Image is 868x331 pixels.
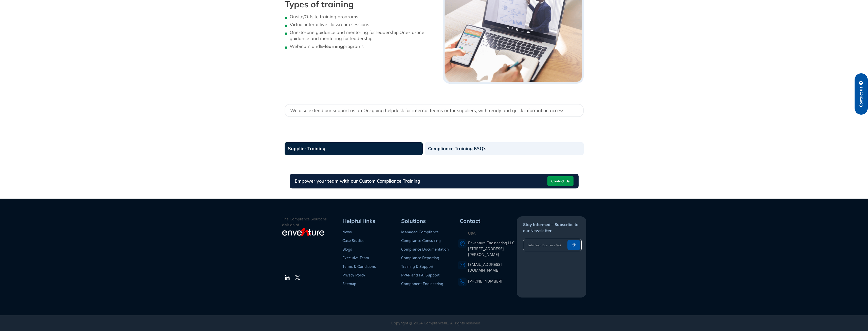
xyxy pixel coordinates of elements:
[468,231,476,236] strong: USA
[282,227,324,237] img: enventure-light-logo_s
[458,277,467,286] img: A phone icon representing a telephone number
[342,230,352,234] a: News
[290,29,435,42] li: One-to-one guidance and mentoring for leadership.One-to-one guidance and mentoring for leadership.
[295,275,300,280] img: The Twitter Logo
[342,265,376,269] a: Terms & Conditions
[458,261,467,270] img: An envelope representing an email
[551,177,570,185] span: Contact Us
[290,14,435,20] li: Onsite/Offsite training programs
[342,282,356,286] a: Sitemap
[285,104,584,117] div: We also extend our support as an On-going helpdesk for internal teams or for suppliers, with read...
[290,22,435,28] li: Virtual interactive classroom sessions
[342,247,352,252] a: Blogs
[401,230,439,234] a: Managed Compliance
[401,239,441,243] a: Compliance Consulting
[523,240,565,250] input: Enter Your Business Mail ID
[342,256,369,260] a: Executive Team
[401,247,449,252] a: Compliance Documentation
[342,239,364,243] a: Case Studies
[855,73,868,115] a: Contact us
[296,320,576,326] p: Copyright @ 2024 ComplianceXL. All rights reserved
[401,217,426,224] span: Solutions
[458,239,467,248] img: A pin icon representing a location
[284,274,290,281] img: The LinkedIn Logo
[401,256,439,260] a: Compliance Reporting
[285,142,423,155] a: Supplier Training
[547,176,574,186] a: Contact Us
[468,279,502,284] a: [PHONE_NUMBER]
[282,216,341,228] p: The Compliance Solutions division of
[401,265,433,269] a: Training & Support
[290,43,435,49] li: Webinars and programs
[295,179,420,183] h3: Empower your team with our Custom Compliance Training
[460,217,480,224] span: Contact
[320,43,343,49] strong: E-learning
[468,263,502,273] a: [EMAIL_ADDRESS][DOMAIN_NAME]
[401,273,439,277] a: PPAP and FAI Support
[468,240,516,258] a: Enventure Engineering LLC[STREET_ADDRESS][PERSON_NAME]
[523,222,578,233] span: Stay Informed – Subscribe to our Newsletter
[401,282,443,286] a: Component Engineering
[859,86,863,107] span: Contact us
[342,217,375,224] span: Helpful links
[425,142,584,155] a: Compliance Training FAQ’s
[342,273,365,277] a: Privacy Policy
